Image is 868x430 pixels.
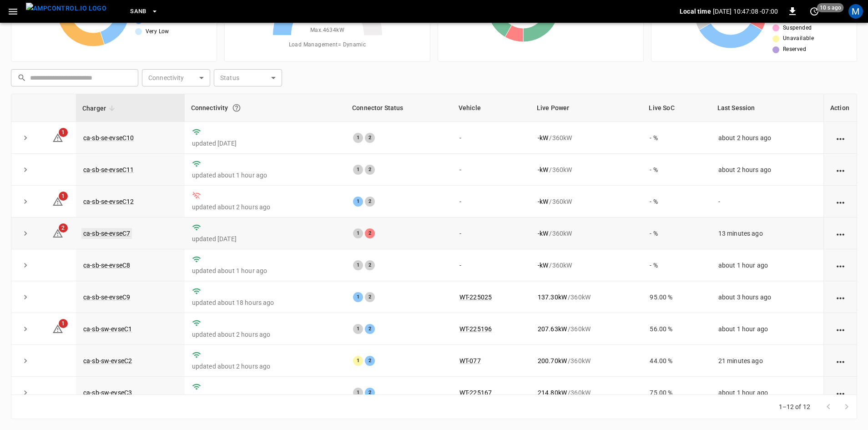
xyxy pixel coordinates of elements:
div: action cell options [835,324,846,334]
p: - kW [538,165,548,174]
button: set refresh interval [807,4,822,19]
a: 1 [52,197,63,205]
div: 1 [353,260,363,270]
a: 2 [52,229,63,237]
p: - kW [538,197,548,206]
p: - kW [538,133,548,142]
td: - % [642,218,711,249]
td: about 3 hours ago [711,281,823,313]
button: expand row [19,290,32,304]
span: Very Low [146,27,169,36]
td: 95.00 % [642,281,711,313]
td: - [711,186,823,218]
span: SanB [130,6,146,17]
p: updated about 2 hours ago [192,330,338,339]
p: updated about 1 hour ago [192,171,338,180]
p: updated [DATE] [192,139,338,148]
p: 1–12 of 12 [779,402,811,411]
span: 1 [59,319,68,328]
div: action cell options [835,356,846,365]
span: 2 [59,223,68,233]
p: - kW [538,261,548,270]
img: ampcontrol.io logo [26,3,106,14]
div: action cell options [835,293,846,302]
td: 56.00 % [642,313,711,345]
td: - % [642,249,711,281]
div: profile-icon [848,4,863,19]
a: 1 [52,325,63,332]
div: / 360 kW [538,133,636,142]
div: 2 [365,197,375,207]
span: 10 s ago [817,3,844,12]
div: 2 [365,324,375,334]
div: / 360 kW [538,293,636,302]
th: Live SoC [642,94,711,122]
td: - [452,249,530,281]
p: updated about 2 hours ago [192,202,338,212]
span: 1 [59,128,68,137]
div: 2 [365,292,375,302]
button: expand row [19,227,32,240]
span: 1 [59,192,68,201]
a: ca-sb-sw-evseC1 [83,325,132,333]
div: Connectivity [191,100,339,116]
button: expand row [19,354,32,368]
p: - kW [538,229,548,238]
div: action cell options [835,261,846,270]
button: expand row [19,131,32,145]
a: WT-225167 [459,389,492,396]
div: 1 [353,228,363,238]
td: about 1 hour ago [711,377,823,409]
th: Action [823,94,857,122]
div: 2 [365,356,375,366]
td: 44.00 % [642,345,711,377]
div: 1 [353,388,363,398]
a: ca-sb-se-evseC8 [83,262,130,269]
div: action cell options [835,197,846,206]
a: ca-sb-se-evseC12 [83,198,134,205]
p: Local time [680,7,711,16]
a: WT-077 [459,357,481,364]
td: - % [642,154,711,186]
div: / 360 kW [538,356,636,365]
button: Connection between the charger and our software. [228,100,245,116]
p: 200.70 kW [538,356,567,365]
td: - [452,186,530,218]
a: ca-sb-sw-evseC3 [83,389,132,396]
button: expand row [19,322,32,336]
th: Vehicle [452,94,530,122]
div: 1 [353,292,363,302]
div: / 360 kW [538,261,636,270]
button: expand row [19,258,32,272]
div: / 360 kW [538,197,636,206]
div: action cell options [835,133,846,142]
div: 2 [365,388,375,398]
div: / 360 kW [538,165,636,174]
p: updated about 18 hours ago [192,298,338,307]
span: Reserved [783,45,806,54]
th: Live Power [530,94,643,122]
div: action cell options [835,388,846,397]
div: 2 [365,228,375,238]
p: updated about 2 hours ago [192,362,338,371]
div: action cell options [835,165,846,174]
div: 2 [365,165,375,175]
span: Suspended [783,24,812,33]
p: 207.63 kW [538,324,567,334]
div: 1 [353,324,363,334]
td: - [452,122,530,154]
div: 1 [353,197,363,207]
td: - % [642,122,711,154]
td: - % [642,186,711,218]
a: 1 [52,133,63,141]
div: 1 [353,165,363,175]
div: 1 [353,356,363,366]
div: 2 [365,260,375,270]
span: Load Management = Dynamic [289,40,366,50]
p: updated about 1 hour ago [192,266,338,275]
td: 21 minutes ago [711,345,823,377]
td: 13 minutes ago [711,218,823,249]
p: [DATE] 10:47:08 -07:00 [713,7,778,16]
th: Last Session [711,94,823,122]
div: / 360 kW [538,388,636,397]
